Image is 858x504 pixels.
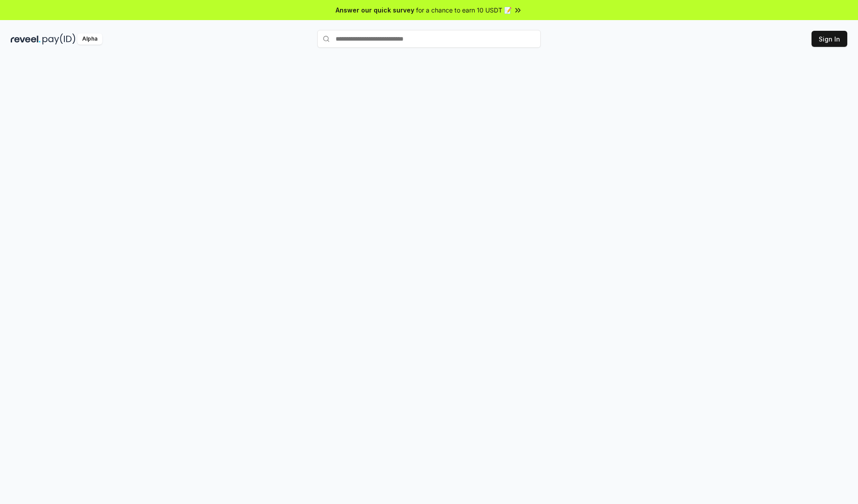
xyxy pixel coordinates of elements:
img: pay_id [42,33,76,45]
span: for a chance to earn 10 USDT 📝 [416,5,512,15]
button: Sign In [812,31,847,47]
span: Answer our quick survey [336,5,414,15]
div: Alpha [77,33,102,45]
img: reveel_dark [11,33,41,45]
